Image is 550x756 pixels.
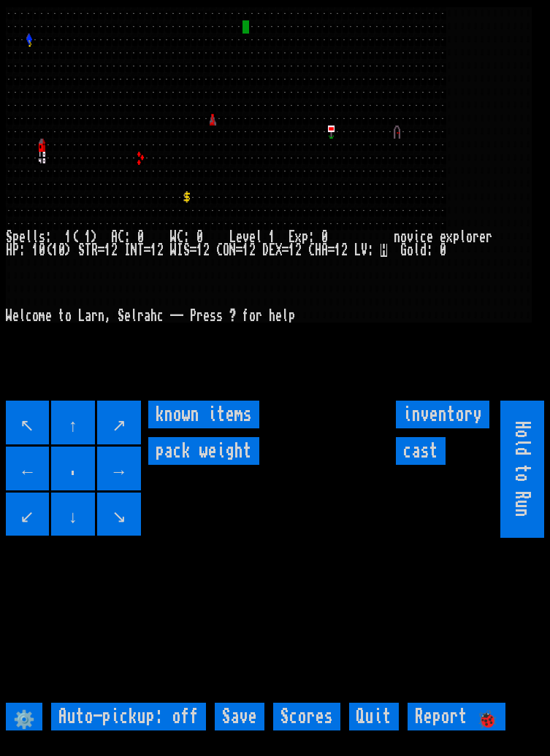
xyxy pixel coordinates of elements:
[124,309,131,323] div: e
[210,309,216,323] div: s
[440,231,446,244] div: e
[177,309,183,323] div: -
[203,309,210,323] div: e
[367,244,374,257] div: :
[65,309,72,323] div: o
[295,231,302,244] div: x
[262,244,269,257] div: D
[396,437,446,465] input: cast
[396,401,489,428] input: inventory
[111,244,118,257] div: 2
[39,231,45,244] div: s
[413,231,420,244] div: i
[12,244,19,257] div: P
[124,231,131,244] div: :
[111,231,118,244] div: A
[341,244,348,257] div: 2
[39,244,45,257] div: 0
[236,231,242,244] div: e
[51,703,206,730] input: Auto-pickup: off
[413,244,420,257] div: l
[91,309,98,323] div: r
[446,231,453,244] div: x
[91,244,98,257] div: R
[289,244,295,257] div: 1
[39,309,45,323] div: m
[282,244,289,257] div: =
[215,703,264,730] input: Save
[400,231,407,244] div: o
[335,244,341,257] div: 1
[65,244,72,257] div: )
[289,309,295,323] div: p
[150,309,157,323] div: h
[308,244,315,257] div: C
[242,309,249,323] div: f
[275,244,282,257] div: X
[479,231,486,244] div: e
[98,309,104,323] div: n
[190,309,196,323] div: P
[6,447,50,490] input: ←
[45,231,52,244] div: :
[400,244,407,257] div: G
[45,244,52,257] div: (
[177,231,183,244] div: C
[124,244,131,257] div: I
[32,244,39,257] div: 1
[275,309,282,323] div: e
[97,401,141,444] input: ↗
[170,244,177,257] div: W
[6,493,50,536] input: ↙
[249,309,256,323] div: o
[32,231,39,244] div: l
[45,309,52,323] div: e
[315,244,321,257] div: H
[85,244,91,257] div: T
[65,231,72,244] div: 1
[249,244,256,257] div: 2
[473,231,479,244] div: r
[302,231,308,244] div: p
[72,231,78,244] div: (
[6,244,12,257] div: H
[98,244,104,257] div: =
[78,244,85,257] div: S
[91,231,98,244] div: )
[104,309,111,323] div: ,
[58,244,65,257] div: 0
[256,309,262,323] div: r
[170,309,177,323] div: -
[19,231,26,244] div: e
[137,244,144,257] div: T
[466,231,473,244] div: o
[150,244,157,257] div: 1
[144,309,150,323] div: a
[26,231,32,244] div: l
[26,309,32,323] div: c
[273,703,340,730] input: Scores
[58,309,65,323] div: t
[118,309,124,323] div: S
[118,231,124,244] div: C
[295,244,302,257] div: 2
[269,309,275,323] div: h
[407,244,413,257] div: o
[32,309,39,323] div: o
[190,244,196,257] div: =
[216,244,223,257] div: C
[289,231,295,244] div: E
[242,244,249,257] div: 1
[19,244,26,257] div: :
[196,244,203,257] div: 1
[196,309,203,323] div: r
[51,447,95,490] input: .
[97,493,141,536] input: ↘
[459,231,466,244] div: l
[236,244,242,257] div: =
[177,244,183,257] div: I
[6,309,12,323] div: W
[229,231,236,244] div: L
[6,401,50,444] input: ↖
[203,244,210,257] div: 2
